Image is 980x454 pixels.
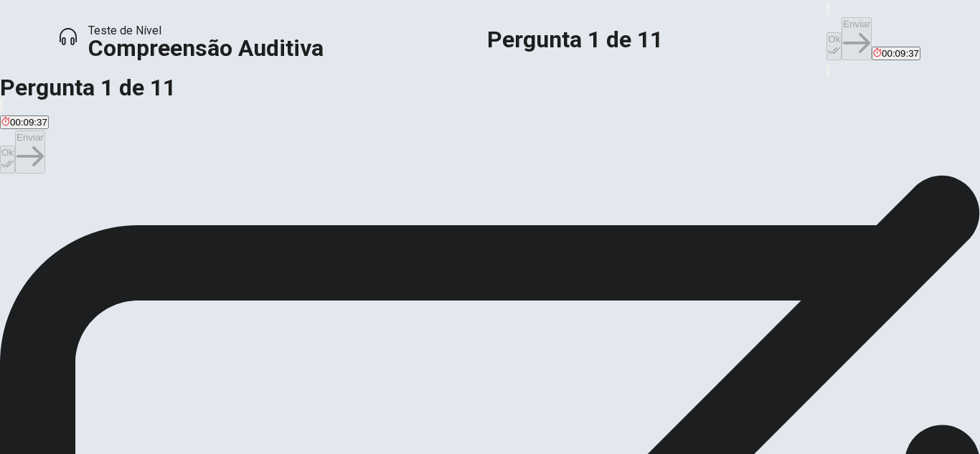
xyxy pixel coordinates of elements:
button: Enviar [842,17,872,60]
button: Ok [826,32,842,60]
span: 00:09:37 [10,117,47,128]
button: Enviar [15,131,45,174]
span: Teste de Nível [88,22,324,39]
span: 00:09:37 [882,48,919,59]
h1: Compreensão Auditiva [88,39,324,57]
h1: Pergunta 1 de 11 [487,31,663,48]
button: 00:09:37 [872,47,920,60]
